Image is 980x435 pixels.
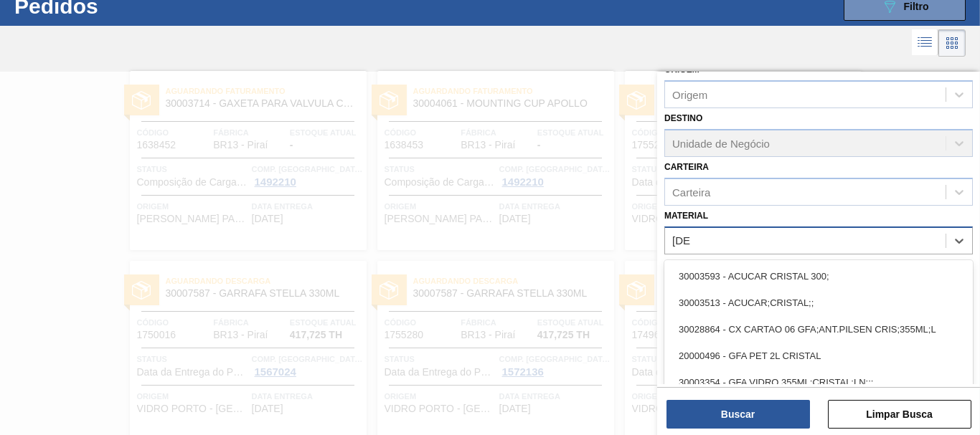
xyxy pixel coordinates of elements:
[664,263,973,290] div: 30003593 - ACUCAR CRISTAL 300;
[664,316,973,343] div: 30028864 - CX CARTAO 06 GFA;ANT.PILSEN CRIS;355ML;L
[672,186,710,198] div: Carteira
[367,71,614,250] a: statusAguardando Faturamento30004061 - MOUNTING CUP APOLLOCódigo1638453FábricaBR13 - PiraíEstoque...
[938,29,966,57] div: Visão em Cards
[664,290,973,316] div: 30003513 - ACUCAR;CRISTAL;;
[614,71,862,250] a: statusAguardando Descarga30007587 - GARRAFA STELLA 330MLCódigo1755278FábricaBR13 - PiraíEstoque a...
[119,71,367,250] a: statusAguardando Faturamento30003714 - GAXETA PARA VALVULA COSTERCódigo1638452FábricaBR13 - Piraí...
[664,343,973,369] div: 20000496 - GFA PET 2L CRISTAL
[664,113,702,123] label: Destino
[912,29,938,57] div: Visão em Lista
[904,1,929,12] span: Filtro
[672,89,707,101] div: Origem
[664,162,709,172] label: Carteira
[664,369,973,396] div: 30003354 - GFA VIDRO 355ML;CRISTAL;LN;;;
[664,211,708,221] label: Material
